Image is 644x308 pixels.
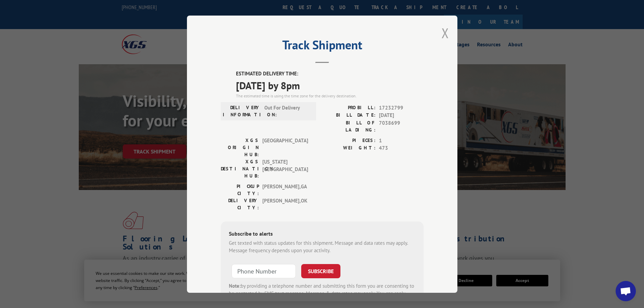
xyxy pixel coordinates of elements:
[322,104,376,112] label: PROBILL:
[223,104,261,118] label: DELIVERY INFORMATION:
[301,264,340,278] button: SUBSCRIBE
[262,158,308,179] span: [US_STATE][GEOGRAPHIC_DATA]
[322,119,376,133] label: BILL OF LADING:
[232,264,296,278] input: Phone Number
[236,93,424,99] div: The estimated time is using the time zone for the delivery destination.
[221,158,259,179] label: XGS DESTINATION HUB:
[229,282,415,305] div: by providing a telephone number and submitting this form you are consenting to be contacted by SM...
[264,104,310,118] span: Out For Delivery
[442,24,449,42] button: Close modal
[229,239,415,254] div: Get texted with status updates for this shipment. Message and data rates may apply. Message frequ...
[236,70,424,78] label: ESTIMATED DELIVERY TIME:
[379,144,424,152] span: 473
[379,112,424,119] span: [DATE]
[236,77,424,93] span: [DATE] by 8pm
[262,183,308,197] span: [PERSON_NAME] , GA
[379,104,424,112] span: 17232799
[322,144,376,152] label: WEIGHT:
[262,137,308,158] span: [GEOGRAPHIC_DATA]
[221,137,259,158] label: XGS ORIGIN HUB:
[322,137,376,144] label: PIECES:
[262,197,308,211] span: [PERSON_NAME] , OK
[221,183,259,197] label: PICKUP CITY:
[229,282,241,289] strong: Note:
[379,119,424,133] span: 7038699
[221,40,424,53] h2: Track Shipment
[322,112,376,119] label: BILL DATE:
[221,197,259,211] label: DELIVERY CITY:
[379,137,424,144] span: 1
[616,281,636,301] div: Open chat
[229,229,415,239] div: Subscribe to alerts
